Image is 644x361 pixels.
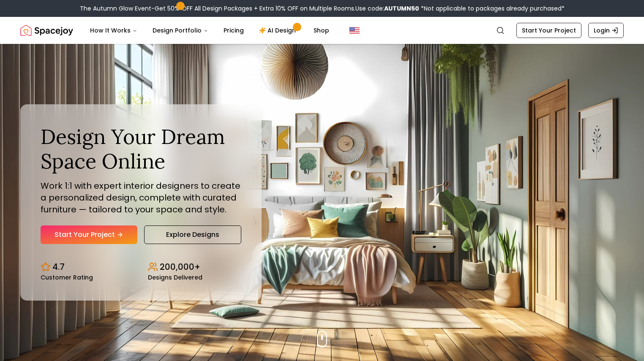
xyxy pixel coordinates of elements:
div: Design stats [41,254,241,280]
small: Customer Rating [41,274,93,280]
button: Design Portfolio [146,22,215,39]
div: The Autumn Glow Event-Get 50% OFF All Design Packages + Extra 10% OFF on Multiple Rooms. [80,4,565,13]
a: Start Your Project [516,23,581,38]
p: Work 1:1 with expert interior designers to create a personalized design, complete with curated fu... [41,180,241,215]
span: *Not applicable to packages already purchased* [419,4,565,13]
b: AUTUMN50 [384,4,419,13]
img: United States [349,25,360,35]
span: Use code: [355,4,419,13]
a: Login [588,23,624,38]
a: Shop [307,22,336,39]
img: Spacejoy Logo [20,22,73,39]
button: How It Works [83,22,144,39]
a: Pricing [217,22,251,39]
nav: Global [20,17,624,44]
p: 4.7 [52,261,65,273]
a: Explore Designs [144,225,242,244]
nav: Main [83,22,336,39]
h1: Design Your Dream Space Online [41,125,241,173]
small: Designs Delivered [148,274,202,280]
a: Start Your Project [41,225,137,244]
a: AI Design [252,22,305,39]
a: Spacejoy [20,22,73,39]
p: 200,000+ [160,261,200,273]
